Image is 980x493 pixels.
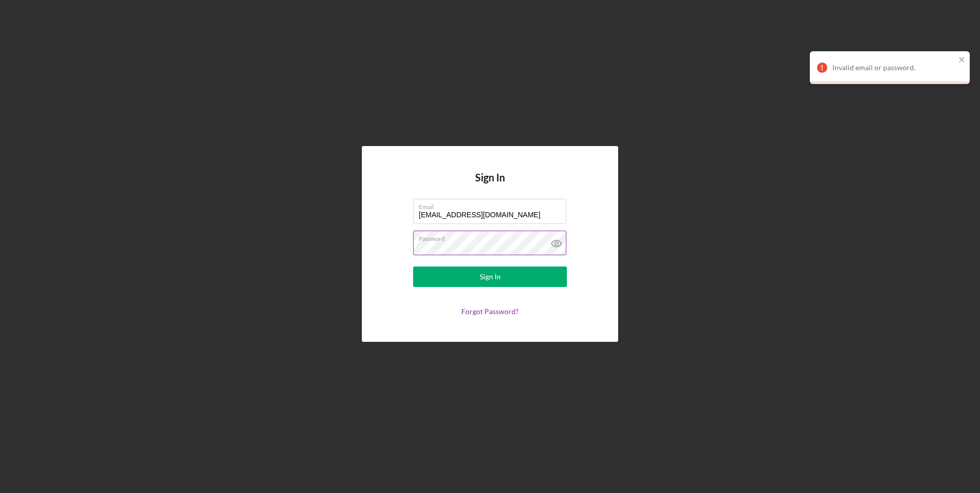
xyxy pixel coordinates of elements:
[413,266,567,287] button: Sign In
[475,172,505,199] h4: Sign In
[958,55,966,65] button: close
[419,231,566,242] label: Password
[480,266,501,287] div: Sign In
[419,199,566,211] label: Email
[461,307,519,316] a: Forgot Password?
[832,64,955,72] div: Invalid email or password.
